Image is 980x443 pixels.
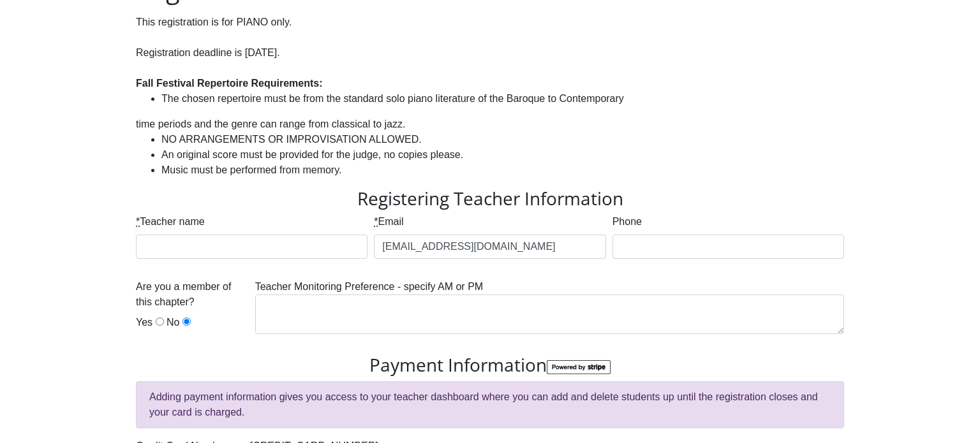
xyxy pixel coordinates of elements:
label: Are you a member of this chapter? [136,279,249,310]
li: The chosen repertoire must be from the standard solo piano literature of the Baroque to Contemporary [161,91,844,106]
div: Teacher Monitoring Preference - specify AM or PM [252,279,847,344]
div: Adding payment information gives you access to your teacher dashboard where you can add and delet... [136,381,844,428]
label: Teacher name [136,214,205,229]
strong: Fall Festival Repertoire Requirements: [136,78,323,89]
abbr: required [136,216,140,227]
li: An original score must be provided for the judge, no copies please. [161,147,844,163]
li: Music must be performed from memory. [161,163,844,178]
img: StripeBadge-6abf274609356fb1c7d224981e4c13d8e07f95b5cc91948bd4e3604f74a73e6b.png [547,360,611,375]
li: NO ARRANGEMENTS OR IMPROVISATION ALLOWED. [161,132,844,147]
label: Phone [612,214,642,229]
h3: Registering Teacher Information [136,188,844,210]
label: No [167,315,179,330]
label: Email [374,214,403,229]
label: Yes [136,315,152,330]
h3: Payment Information [136,354,844,376]
div: This registration is for PIANO only. Registration deadline is [DATE]. [136,15,844,91]
div: time periods and the genre can range from classical to jazz. [136,117,844,132]
abbr: required [374,216,378,227]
